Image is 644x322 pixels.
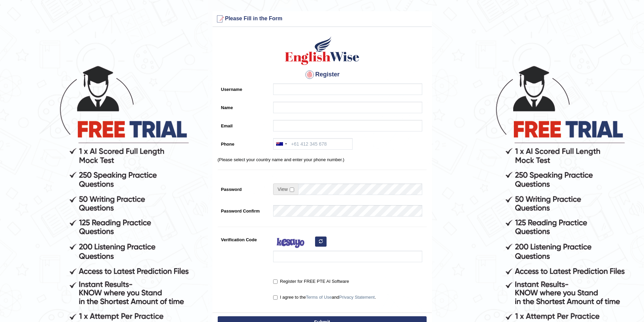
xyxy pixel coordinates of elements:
p: (Please select your country name and enter your phone number.) [218,156,427,163]
a: Terms of Use [306,295,332,300]
label: Name [218,102,270,111]
label: I agree to the and . [273,294,376,301]
label: Verification Code [218,234,270,243]
label: Password Confirm [218,205,270,214]
div: Australia: +61 [273,139,289,149]
label: Email [218,120,270,129]
h3: Please Fill in the Form [214,14,430,24]
label: Phone [218,138,270,147]
input: I agree to theTerms of UseandPrivacy Statement. [273,295,278,300]
h4: Register [218,69,427,80]
label: Username [218,83,270,93]
input: +61 412 345 678 [273,138,353,150]
label: Register for FREE PTE AI Software [273,278,349,285]
label: Password [218,183,270,193]
input: Show/Hide Password [290,188,294,192]
input: Register for FREE PTE AI Software [273,279,278,284]
a: Privacy Statement [339,295,375,300]
img: Logo of English Wise create a new account for intelligent practice with AI [284,35,361,66]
